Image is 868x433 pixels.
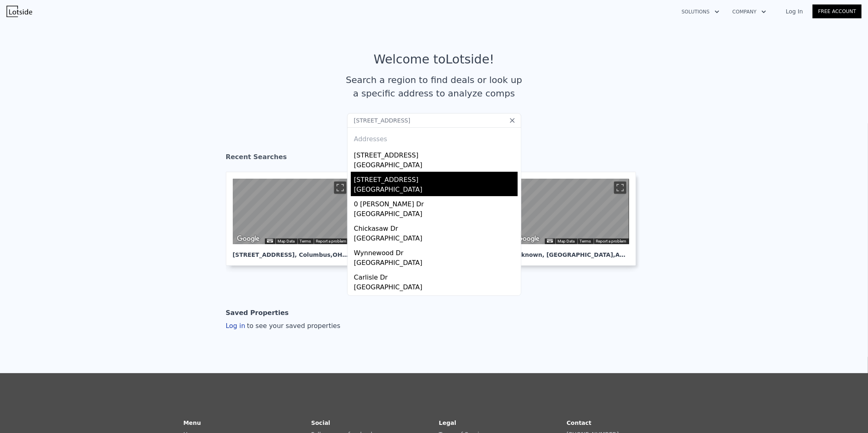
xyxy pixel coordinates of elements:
[347,113,521,128] input: Search an address or region...
[226,146,643,172] div: Recent Searches
[613,251,646,258] span: , AZ 85302
[513,244,629,259] div: Unknown , [GEOGRAPHIC_DATA]
[354,294,518,307] div: [PERSON_NAME] Dr
[567,420,592,426] strong: Contact
[614,182,626,194] button: Toggle fullscreen view
[515,234,542,244] img: Google
[513,179,629,244] div: Map
[267,239,273,243] button: Keyboard shortcuts
[351,128,518,147] div: Addresses
[235,234,262,244] img: Google
[439,420,457,426] strong: Legal
[233,244,349,259] div: [STREET_ADDRESS] , Columbus
[226,172,363,266] a: Map [STREET_ADDRESS], Columbus,OH 43232
[184,420,201,426] strong: Menu
[354,196,518,209] div: 0 [PERSON_NAME] Dr
[354,172,518,185] div: [STREET_ADDRESS]
[354,221,518,234] div: Chickasaw Dr
[334,182,346,194] button: Toggle fullscreen view
[354,282,518,294] div: [GEOGRAPHIC_DATA]
[374,52,494,67] div: Welcome to Lotside !
[580,239,591,243] a: Terms (opens in new tab)
[675,4,726,19] button: Solutions
[316,239,347,243] a: Report a problem
[226,305,289,321] div: Saved Properties
[7,6,32,17] img: Lotside
[354,147,518,160] div: [STREET_ADDRESS]
[596,239,627,243] a: Report a problem
[235,234,262,244] a: Open this area in Google Maps (opens a new window)
[330,251,364,258] span: , OH 43232
[245,322,341,330] span: to see your saved properties
[233,179,349,244] div: Street View
[354,245,518,258] div: Wynnewood Dr
[300,239,311,243] a: Terms (opens in new tab)
[354,258,518,269] div: [GEOGRAPHIC_DATA]
[233,179,349,244] div: Map
[354,160,518,172] div: [GEOGRAPHIC_DATA]
[776,7,813,15] a: Log In
[278,238,295,244] button: Map Data
[547,239,553,243] button: Keyboard shortcuts
[343,73,525,100] div: Search a region to find deals or look up a specific address to analyze comps
[354,234,518,245] div: [GEOGRAPHIC_DATA]
[354,269,518,282] div: Carlisle Dr
[506,172,643,266] a: Map Unknown, [GEOGRAPHIC_DATA],AZ 85302
[813,4,861,18] a: Free Account
[354,185,518,196] div: [GEOGRAPHIC_DATA]
[513,179,629,244] div: Street View
[515,234,542,244] a: Open this area in Google Maps (opens a new window)
[558,238,575,244] button: Map Data
[354,209,518,221] div: [GEOGRAPHIC_DATA]
[726,4,773,19] button: Company
[226,321,341,331] div: Log in
[311,420,330,426] strong: Social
